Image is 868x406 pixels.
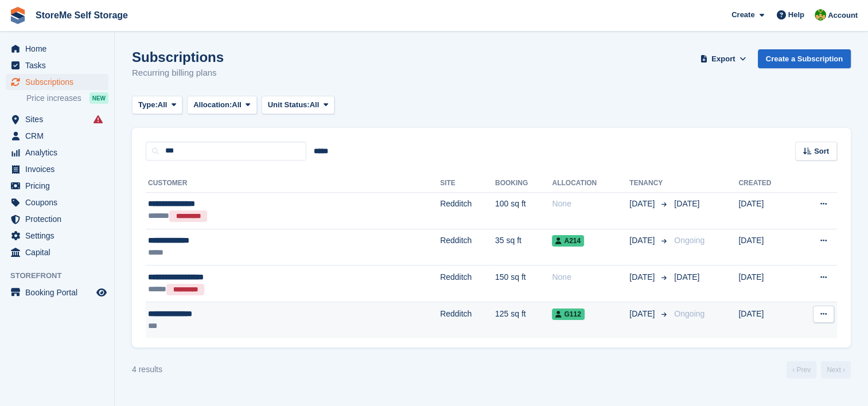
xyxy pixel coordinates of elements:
button: Type: All [132,96,182,115]
span: Ongoing [674,236,704,245]
span: CRM [25,128,94,144]
nav: Page [784,361,853,378]
span: G112 [552,309,584,320]
td: Redditch [440,266,495,302]
span: Allocation: [193,99,232,111]
a: menu [6,228,108,244]
a: menu [6,284,108,300]
span: Help [788,9,804,21]
a: menu [6,211,108,227]
th: Booking [495,174,552,193]
span: All [158,99,168,111]
td: 100 sq ft [495,192,552,229]
span: [DATE] [629,308,657,320]
span: Analytics [25,145,94,161]
a: Previous [787,361,816,378]
a: Price increases NEW [26,92,108,104]
span: All [232,99,242,111]
div: NEW [89,92,108,104]
span: Storefront [10,270,114,282]
span: Price increases [26,93,81,104]
button: Export [698,49,749,68]
span: Account [828,10,858,21]
a: menu [6,145,108,161]
span: [DATE] [674,272,699,282]
img: StorMe [815,9,826,21]
td: 35 sq ft [495,229,552,266]
span: Sites [25,111,94,127]
td: [DATE] [738,266,795,302]
span: Invoices [25,161,94,177]
a: menu [6,194,108,210]
span: Ongoing [674,309,704,318]
a: Preview store [95,286,108,299]
th: Customer [146,174,440,193]
td: [DATE] [738,302,795,338]
td: Redditch [440,302,495,338]
th: Site [440,174,495,193]
a: menu [6,57,108,73]
a: Create a Subscription [758,49,851,68]
span: Coupons [25,194,94,210]
span: Sort [814,146,829,157]
span: Capital [25,244,94,260]
span: All [310,99,320,111]
span: Export [711,53,735,65]
span: Unit Status: [268,99,310,111]
span: Create [731,9,754,21]
th: Created [738,174,795,193]
span: [DATE] [629,271,657,283]
div: None [552,198,629,210]
td: [DATE] [738,229,795,266]
a: menu [6,161,108,177]
i: Smart entry sync failures have occurred [94,115,103,124]
a: menu [6,111,108,127]
td: Redditch [440,229,495,266]
span: [DATE] [629,198,657,210]
img: stora-icon-8386f47178a22dfd0bd8f6a31ec36ba5ce8667c1dd55bd0f319d3a0aa187defe.svg [9,7,26,24]
a: menu [6,74,108,90]
td: Redditch [440,192,495,229]
button: Allocation: All [187,96,257,115]
span: Home [25,41,94,57]
span: Settings [25,228,94,244]
a: menu [6,41,108,57]
div: 4 results [132,364,162,376]
span: Type: [138,99,158,111]
td: [DATE] [738,192,795,229]
h1: Subscriptions [132,49,224,65]
th: Tenancy [629,174,670,193]
span: [DATE] [629,235,657,247]
a: Next [821,361,851,378]
div: None [552,271,629,283]
span: Pricing [25,178,94,194]
button: Unit Status: All [262,96,334,115]
span: Subscriptions [25,74,94,90]
a: StoreMe Self Storage [31,6,133,25]
span: Tasks [25,57,94,73]
span: Protection [25,211,94,227]
th: Allocation [552,174,629,193]
a: menu [6,128,108,144]
td: 125 sq ft [495,302,552,338]
a: menu [6,244,108,260]
td: 150 sq ft [495,266,552,302]
p: Recurring billing plans [132,67,224,80]
span: Booking Portal [25,284,94,300]
a: menu [6,178,108,194]
span: A214 [552,235,584,247]
span: [DATE] [674,199,699,208]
